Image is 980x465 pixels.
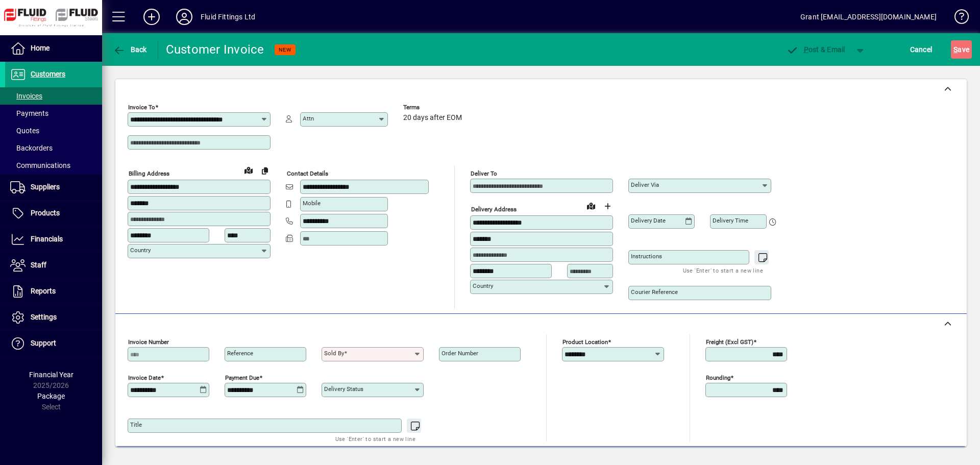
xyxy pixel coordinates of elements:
[5,36,102,61] a: Home
[713,217,748,224] mat-label: Delivery time
[227,350,253,357] mat-label: Reference
[10,144,53,152] span: Backorders
[324,350,344,357] mat-label: Sold by
[31,70,65,78] span: Customers
[562,338,608,346] mat-label: Product location
[631,217,666,224] mat-label: Delivery date
[128,104,155,111] mat-label: Invoice To
[953,41,969,58] span: ave
[683,264,763,276] mat-hint: Use 'Enter' to start a new line
[257,162,273,179] button: Copy to Delivery address
[473,282,493,289] mat-label: Country
[110,40,150,59] button: Back
[781,40,850,59] button: Post & Email
[279,46,291,53] span: NEW
[130,247,151,254] mat-label: Country
[10,92,42,100] span: Invoices
[168,8,201,26] button: Profile
[5,331,102,356] a: Support
[37,392,65,400] span: Package
[5,305,102,330] a: Settings
[31,44,50,52] span: Home
[5,279,102,304] a: Reports
[5,87,102,105] a: Invoices
[31,209,60,217] span: Products
[706,374,730,381] mat-label: Rounding
[631,253,662,260] mat-label: Instructions
[951,40,972,59] button: Save
[5,105,102,122] a: Payments
[10,127,39,135] span: Quotes
[128,374,161,381] mat-label: Invoice date
[800,9,937,25] div: Grant [EMAIL_ADDRESS][DOMAIN_NAME]
[240,162,257,178] a: View on map
[10,109,48,117] span: Payments
[166,41,264,58] div: Customer Invoice
[908,40,935,59] button: Cancel
[706,338,753,346] mat-label: Freight (excl GST)
[31,183,60,191] span: Suppliers
[947,2,967,35] a: Knowledge Base
[953,45,958,54] span: S
[31,287,56,295] span: Reports
[29,371,73,379] span: Financial Year
[303,200,321,207] mat-label: Mobile
[201,9,255,25] div: Fluid Fittings Ltd
[128,338,169,346] mat-label: Invoice number
[303,115,314,122] mat-label: Attn
[5,253,102,278] a: Staff
[910,41,933,58] span: Cancel
[804,45,808,54] span: P
[10,161,70,169] span: Communications
[113,45,147,54] span: Back
[599,198,616,214] button: Choose address
[403,114,462,122] span: 20 days after EOM
[403,104,464,111] span: Terms
[471,170,497,177] mat-label: Deliver To
[31,339,56,347] span: Support
[631,181,659,188] mat-label: Deliver via
[31,261,46,269] span: Staff
[631,288,678,296] mat-label: Courier Reference
[583,198,599,214] a: View on map
[335,433,415,445] mat-hint: Use 'Enter' to start a new line
[5,201,102,226] a: Products
[135,8,168,26] button: Add
[442,350,478,357] mat-label: Order number
[102,40,158,59] app-page-header-button: Back
[324,385,363,393] mat-label: Delivery status
[786,45,845,54] span: ost & Email
[5,122,102,139] a: Quotes
[5,157,102,174] a: Communications
[5,139,102,157] a: Backorders
[31,235,63,243] span: Financials
[5,175,102,200] a: Suppliers
[225,374,259,381] mat-label: Payment due
[5,227,102,252] a: Financials
[31,313,57,321] span: Settings
[130,421,142,428] mat-label: Title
